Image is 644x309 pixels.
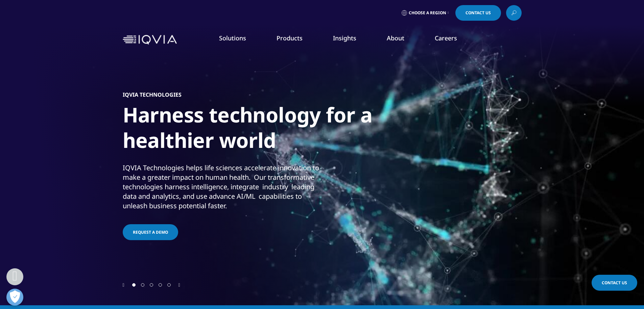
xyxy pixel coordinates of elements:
span: Choose a Region [409,10,446,16]
a: Solutions [219,34,246,42]
a: About [387,34,404,42]
button: Open Preferences [6,289,23,306]
div: 1 / 5 [123,51,522,282]
span: Contact Us [466,11,491,15]
h1: Harness technology for a healthier world [123,102,376,157]
a: Insights [333,34,356,42]
div: Next slide [178,282,180,288]
span: Go to slide 1 [132,283,136,287]
a: Contact Us [455,5,501,21]
span: Go to slide 3 [150,283,153,287]
span: Go to slide 4 [159,283,162,287]
nav: Primary [180,24,522,56]
a: Products [277,34,303,42]
span: Go to slide 5 [167,283,171,287]
div: IQVIA Technologies helps life sciences accelerate innovation to make a greater impact on human he... [123,163,320,211]
span: Contact Us [602,280,627,286]
div: Previous slide [123,282,124,288]
span: Request a Demo [133,229,168,235]
h5: IQVIA TECHNOLOGIES [123,91,182,98]
img: IQVIA Healthcare Information Technology and Pharma Clinical Research Company [123,35,177,45]
a: Careers [435,34,457,42]
span: Go to slide 2 [141,283,144,287]
a: Contact Us [592,275,637,291]
a: Request a Demo [123,224,178,240]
